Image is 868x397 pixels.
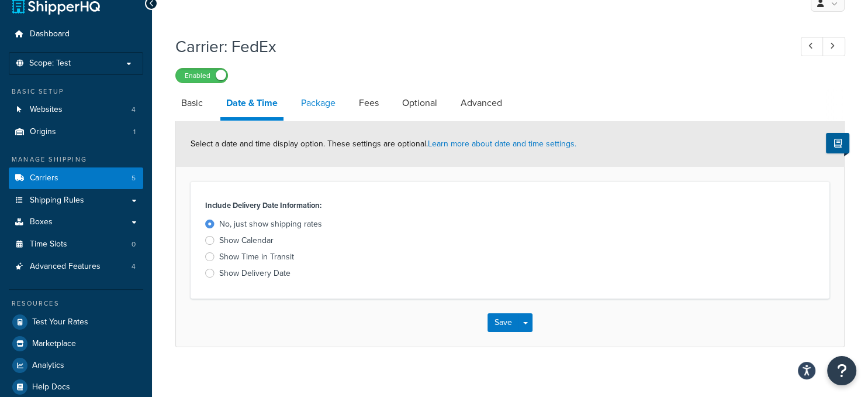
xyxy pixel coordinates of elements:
a: Basic [175,89,209,117]
span: Time Slots [30,239,67,249]
a: Optional [396,89,443,117]
a: Carriers5 [9,167,143,189]
li: Websites [9,99,143,121]
label: Enabled [176,69,227,83]
a: Learn more about date and time settings. [428,138,576,150]
span: Scope: Test [29,59,71,69]
li: Carriers [9,167,143,189]
a: Previous Record [801,37,824,56]
h1: Carrier: FedEx [175,35,779,58]
button: Show Help Docs [826,133,849,153]
span: Test Your Rates [32,317,88,327]
a: Origins1 [9,121,143,143]
li: Advanced Features [9,256,143,278]
a: Advanced [455,89,508,117]
li: Origins [9,121,143,143]
span: Marketplace [32,339,76,349]
a: Marketplace [9,333,143,354]
div: Show Delivery Date [219,268,291,279]
a: Time Slots0 [9,234,143,255]
button: Open Resource Center [827,356,856,385]
a: Shipping Rules [9,190,143,211]
li: Time Slots [9,234,143,255]
a: Boxes [9,211,143,233]
span: 4 [132,262,136,272]
a: Websites4 [9,99,143,121]
button: Save [487,313,519,332]
div: Resources [9,299,143,309]
span: 0 [132,239,136,249]
span: Carriers [30,173,58,183]
span: 1 [133,127,136,137]
a: Next Record [822,37,845,56]
div: Show Time in Transit [219,251,294,263]
a: Fees [353,89,385,117]
span: Help Docs [32,382,70,392]
div: No, just show shipping rates [219,218,322,230]
span: 4 [132,105,136,115]
div: Basic Setup [9,87,143,97]
div: Manage Shipping [9,155,143,165]
span: 5 [132,173,136,183]
a: Date & Time [220,89,283,121]
a: Advanced Features4 [9,256,143,278]
span: Analytics [32,361,64,371]
a: Dashboard [9,23,143,45]
span: Shipping Rules [30,196,84,206]
div: Show Calendar [219,235,274,247]
span: Boxes [30,217,53,227]
span: Select a date and time display option. These settings are optional. [191,138,576,150]
span: Advanced Features [30,262,101,272]
label: Include Delivery Date Information: [205,197,321,214]
span: Origins [30,127,56,137]
a: Test Your Rates [9,312,143,333]
a: Package [295,89,341,117]
span: Dashboard [30,29,70,39]
span: Websites [30,105,63,115]
a: Analytics [9,355,143,376]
